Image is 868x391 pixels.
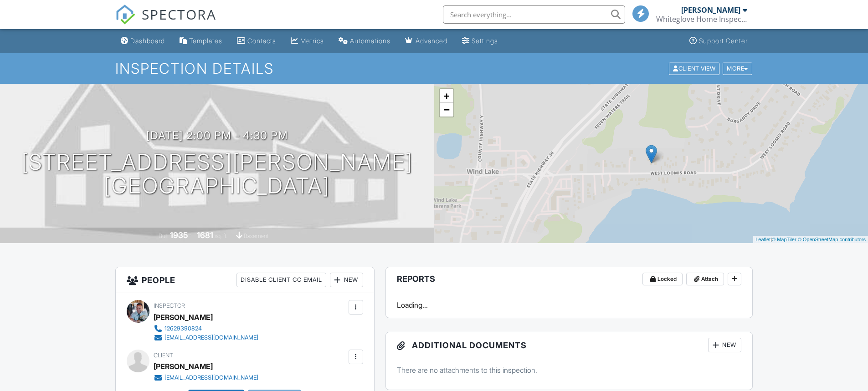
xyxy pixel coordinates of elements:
h1: Inspection Details [115,61,753,76]
img: The Best Home Inspection Software - Spectora [115,5,135,25]
a: [EMAIL_ADDRESS][DOMAIN_NAME] [154,333,258,342]
a: Contacts [233,33,280,50]
div: 12629390824 [164,325,202,332]
div: Templates [189,37,222,45]
a: Leaflet [755,237,770,242]
div: 1935 [170,230,188,240]
div: Metrics [300,37,324,45]
div: Settings [472,37,498,45]
div: Advanced [416,37,447,45]
a: Support Center [686,33,751,50]
a: Zoom out [440,103,453,117]
span: Client [154,352,173,359]
a: © OpenStreetMap contributors [798,237,866,242]
span: sq. ft. [215,233,227,239]
span: SPECTORA [142,5,216,24]
a: Metrics [287,33,328,50]
div: Automations [350,37,390,45]
h3: [DATE] 2:00 pm - 4:30 pm [146,129,288,142]
a: 12629390824 [154,324,258,333]
h1: [STREET_ADDRESS][PERSON_NAME] [GEOGRAPHIC_DATA] [21,150,413,198]
span: basement [244,233,268,239]
div: [EMAIL_ADDRESS][DOMAIN_NAME] [164,334,258,341]
a: © MapTiler [772,237,796,242]
div: Support Center [699,37,748,45]
span: Inspector [154,302,185,309]
a: Zoom in [440,89,453,103]
a: SPECTORA [115,12,216,31]
div: [PERSON_NAME] [681,5,740,15]
div: More [723,62,752,75]
a: Dashboard [117,33,169,50]
div: | [753,236,868,244]
a: Advanced [401,33,451,50]
h3: Additional Documents [386,332,753,358]
div: [PERSON_NAME] [154,360,213,373]
div: Disable Client CC Email [236,273,326,287]
div: Client View [669,62,719,75]
a: Settings [458,33,502,50]
input: Search everything... [443,5,625,24]
a: Client View [668,65,722,71]
a: Templates [176,33,226,50]
span: Built [159,233,169,239]
a: Automations (Basic) [335,33,394,50]
p: There are no attachments to this inspection. [397,365,742,375]
div: Contacts [247,37,276,45]
div: Dashboard [130,37,165,45]
div: 1681 [197,230,213,240]
div: [EMAIL_ADDRESS][DOMAIN_NAME] [164,374,258,381]
a: [EMAIL_ADDRESS][DOMAIN_NAME] [154,373,258,382]
div: Whiteglove Home Inspection, LLC [656,15,747,24]
div: [PERSON_NAME] [154,310,213,324]
div: New [708,338,741,352]
div: New [330,273,363,287]
h3: People [116,267,374,293]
